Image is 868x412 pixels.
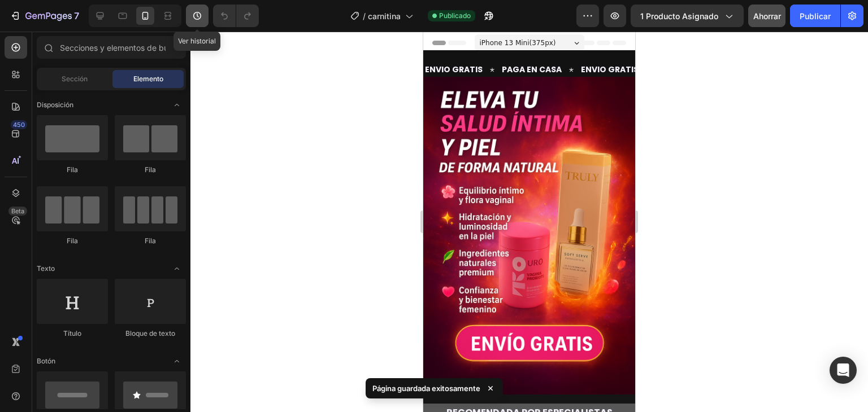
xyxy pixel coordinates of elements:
font: Fila [67,165,78,174]
p: RECOMENDADA POR ESPECIALISTAS [1,373,211,389]
font: Título [63,329,81,338]
span: Abrir palanca [168,96,186,114]
font: Página guardada exitosamente [372,384,480,393]
p: ENVIO GRATIS [158,31,215,45]
div: Deshacer/Rehacer [213,5,259,27]
font: Beta [11,207,24,215]
button: 7 [5,5,84,27]
font: Fila [145,236,156,245]
font: Publicado [439,11,471,20]
span: Abrir palanca [168,352,186,370]
button: Publicar [790,5,840,27]
button: 1 producto asignado [631,5,744,27]
font: Fila [67,236,78,245]
font: Publicar [800,11,831,21]
font: Bloque de texto [125,329,175,338]
font: Ahorrar [753,11,781,21]
font: Elemento [133,74,163,83]
font: / [363,11,366,21]
font: Sección [62,74,88,83]
font: Texto [37,264,55,273]
font: Disposición [37,100,73,109]
span: Abrir palanca [168,260,186,278]
font: Fila [145,165,156,174]
input: Secciones y elementos de búsqueda [37,36,186,59]
button: Ver historial [186,5,209,27]
font: carnitina [368,11,401,21]
font: 1 producto asignado [640,11,718,21]
div: Abrir Intercom Messenger [830,357,857,384]
iframe: Área de diseño [423,32,635,412]
font: 7 [74,10,79,21]
font: Botón [37,357,55,365]
font: 450 [13,121,25,129]
button: Ahorrar [748,5,785,27]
